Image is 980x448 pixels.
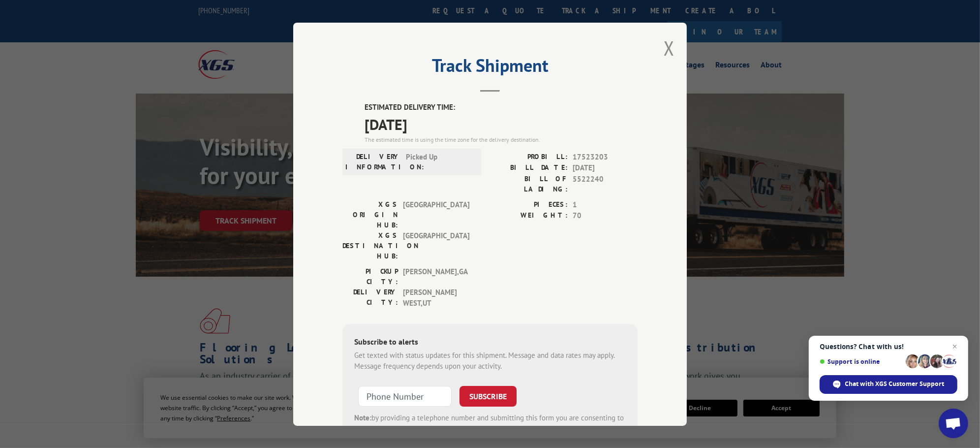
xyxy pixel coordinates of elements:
span: [PERSON_NAME] WEST , UT [403,287,469,309]
span: [GEOGRAPHIC_DATA] [403,199,469,230]
div: by providing a telephone number and submitting this form you are consenting to be contacted by SM... [354,412,626,446]
span: Chat with XGS Customer Support [845,380,945,388]
span: Questions? Chat with us! [820,343,957,351]
label: BILL OF LADING: [490,173,568,194]
label: DELIVERY INFORMATION: [345,151,401,172]
label: PIECES: [490,199,568,210]
label: ESTIMATED DELIVERY TIME: [365,102,638,113]
span: 17523203 [573,151,638,162]
div: Open chat [939,409,968,438]
span: Picked Up [406,151,472,172]
label: XGS DESTINATION HUB: [342,230,398,261]
span: Support is online [820,358,902,365]
div: Get texted with status updates for this shipment. Message and data rates may apply. Message frequ... [354,350,626,372]
label: DELIVERY CITY: [342,287,398,309]
label: PICKUP CITY: [342,266,398,287]
span: Close chat [949,341,961,352]
span: [PERSON_NAME] , GA [403,266,469,287]
span: [DATE] [365,113,638,135]
strong: Note: [354,413,371,422]
span: 70 [573,210,638,222]
button: SUBSCRIBE [459,385,517,406]
div: The estimated time is using the time zone for the delivery destination. [365,135,638,144]
button: Close modal [664,35,674,61]
h2: Track Shipment [342,59,638,77]
label: WEIGHT: [490,210,568,222]
div: Subscribe to alerts [354,335,626,350]
label: XGS ORIGIN HUB: [342,199,398,230]
span: 1 [573,199,638,210]
label: PROBILL: [490,151,568,162]
span: [DATE] [573,162,638,174]
span: [GEOGRAPHIC_DATA] [403,230,469,261]
input: Phone Number [358,385,452,406]
div: Chat with XGS Customer Support [820,375,957,394]
label: BILL DATE: [490,162,568,174]
span: 5522240 [573,173,638,194]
